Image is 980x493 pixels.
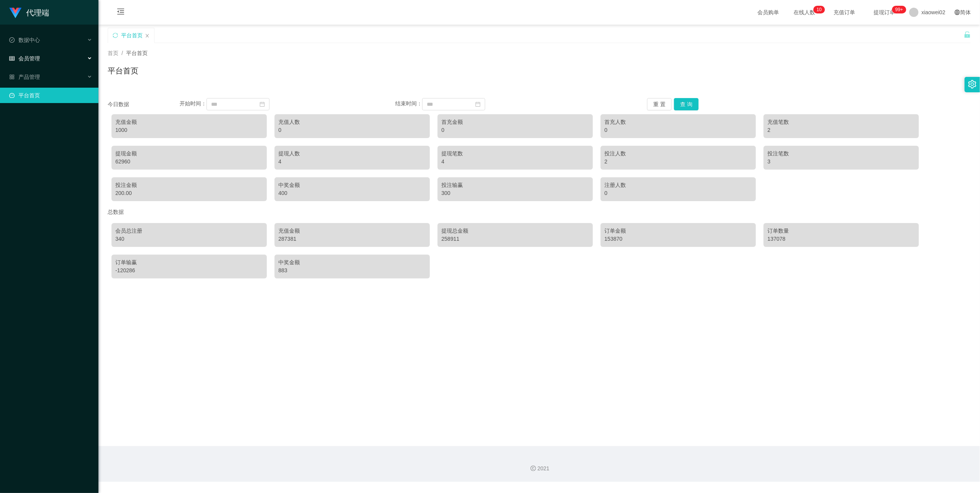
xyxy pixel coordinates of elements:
[955,10,960,15] i: 图标: global
[278,227,426,235] div: 充值金额
[604,150,752,158] div: 投注人数
[115,150,263,158] div: 提现金额
[441,118,589,126] div: 首充金额
[441,189,589,197] div: 300
[441,181,589,189] div: 投注输赢
[108,65,138,77] h1: 平台首页
[767,158,915,166] div: 3
[278,126,426,134] div: 0
[115,181,263,189] div: 投注金额
[604,181,752,189] div: 注册人数
[604,118,752,126] div: 首充人数
[121,50,123,56] span: /
[113,33,118,38] i: 图标: sync
[9,74,15,80] i: 图标: appstore-o
[180,101,206,107] span: 开始时间：
[278,266,426,275] div: 883
[767,150,915,158] div: 投注笔数
[278,235,426,243] div: 287381
[26,0,49,25] h1: 代理端
[790,10,819,15] span: 在线人数
[278,118,426,126] div: 充值人数
[9,8,22,18] img: logo.9652507e.png
[604,189,752,197] div: 0
[108,100,180,108] div: 今日数据
[9,74,40,80] span: 产品管理
[115,126,263,134] div: 1000
[441,227,589,235] div: 提现总金额
[9,55,40,62] span: 会员管理
[531,466,536,471] i: 图标: copyright
[9,88,92,103] a: 图标: dashboard平台首页
[145,33,150,38] i: 图标: close
[278,181,426,189] div: 中奖金额
[115,118,263,126] div: 充值金额
[9,37,15,43] i: 图标: check-circle-o
[105,465,974,473] div: 2021
[767,118,915,126] div: 充值笔数
[767,227,915,235] div: 订单数量
[870,10,899,15] span: 提现订单
[115,258,263,266] div: 订单输赢
[9,56,15,61] i: 图标: table
[278,258,426,266] div: 中奖金额
[814,6,825,13] sup: 10
[260,102,265,107] i: 图标: calendar
[674,98,699,110] button: 查 询
[9,9,49,15] a: 代理端
[115,158,263,166] div: 62960
[767,235,915,243] div: 137078
[108,205,971,219] div: 总数据
[278,189,426,197] div: 400
[278,150,426,158] div: 提现人数
[108,0,134,25] i: 图标: menu-fold
[441,235,589,243] div: 258911
[604,126,752,134] div: 0
[604,235,752,243] div: 153870
[108,50,118,56] span: 首页
[441,150,589,158] div: 提现笔数
[817,6,819,13] p: 1
[126,50,148,56] span: 平台首页
[604,227,752,235] div: 订单金额
[115,189,263,197] div: 200.00
[892,6,906,13] sup: 1111
[475,102,481,107] i: 图标: calendar
[115,235,263,243] div: 340
[441,126,589,134] div: 0
[115,266,263,275] div: -120286
[9,37,40,43] span: 数据中心
[968,80,977,88] i: 图标: setting
[819,6,822,13] p: 0
[121,28,143,43] div: 平台首页
[395,101,422,107] span: 结束时间：
[441,158,589,166] div: 4
[647,98,672,110] button: 重 置
[830,10,859,15] span: 充值订单
[604,158,752,166] div: 2
[278,158,426,166] div: 4
[964,31,971,38] i: 图标: unlock
[767,126,915,134] div: 2
[115,227,263,235] div: 会员总注册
